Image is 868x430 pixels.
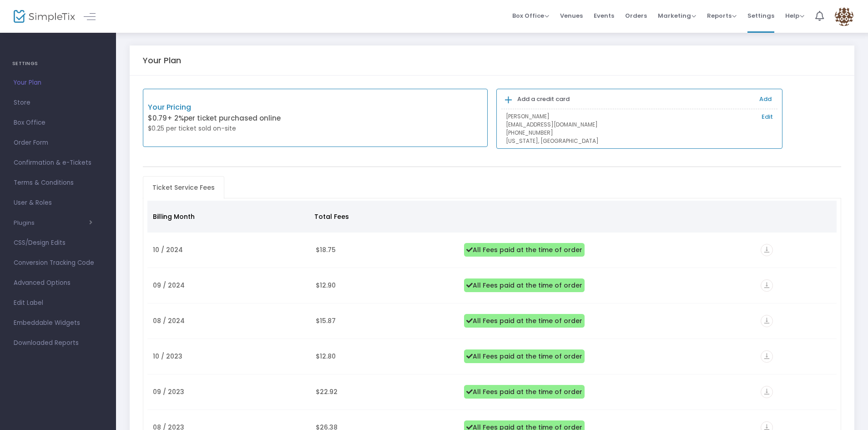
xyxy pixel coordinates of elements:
[761,353,773,362] a: vertical_align_bottom
[147,201,309,233] th: Billing Month
[14,219,92,227] button: Plugins
[153,352,182,361] span: 10 / 2023
[14,117,102,129] span: Box Office
[14,197,102,209] span: User & Roles
[316,316,336,325] span: $15.87
[14,277,102,289] span: Advanced Options
[14,177,102,189] span: Terms & Conditions
[148,124,315,133] p: $0.25 per ticket sold on-site
[316,352,336,361] span: $12.80
[309,201,456,233] th: Total Fees
[707,11,737,20] span: Reports
[506,129,773,137] p: [PHONE_NUMBER]
[761,279,773,292] i: vertical_align_bottom
[761,350,773,363] i: vertical_align_bottom
[153,387,184,396] span: 09 / 2023
[14,137,102,149] span: Order Form
[658,11,696,20] span: Marketing
[761,386,773,398] i: vertical_align_bottom
[506,112,773,121] p: [PERSON_NAME]
[761,318,773,327] a: vertical_align_bottom
[167,113,184,123] span: + 2%
[12,55,104,73] h4: SETTINGS
[517,95,570,103] b: Add a credit card
[464,385,585,399] span: All Fees paid at the time of order
[759,95,772,103] a: Add
[147,180,220,195] span: Ticket Service Fees
[506,121,773,129] p: [EMAIL_ADDRESS][DOMAIN_NAME]
[14,157,102,169] span: Confirmation & e-Tickets
[762,112,773,121] a: Edit
[14,337,102,349] span: Downloaded Reports
[153,245,183,254] span: 10 / 2024
[625,4,647,27] span: Orders
[464,278,585,292] span: All Fees paid at the time of order
[143,56,181,66] h5: Your Plan
[594,4,614,27] span: Events
[14,77,102,89] span: Your Plan
[316,281,336,290] span: $12.90
[148,102,315,113] p: Your Pricing
[464,349,585,363] span: All Fees paid at the time of order
[560,4,583,27] span: Venues
[153,281,185,290] span: 09 / 2024
[14,317,102,329] span: Embeddable Widgets
[785,11,804,20] span: Help
[747,4,774,27] span: Settings
[14,237,102,249] span: CSS/Design Edits
[761,389,773,398] a: vertical_align_bottom
[153,316,185,325] span: 08 / 2024
[761,247,773,256] a: vertical_align_bottom
[14,97,102,109] span: Store
[14,257,102,269] span: Conversion Tracking Code
[761,282,773,291] a: vertical_align_bottom
[316,245,336,254] span: $18.75
[316,387,338,396] span: $22.92
[14,297,102,309] span: Edit Label
[464,243,585,257] span: All Fees paid at the time of order
[512,11,549,20] span: Box Office
[761,315,773,327] i: vertical_align_bottom
[464,314,585,328] span: All Fees paid at the time of order
[761,244,773,256] i: vertical_align_bottom
[148,113,315,124] p: $0.79 per ticket purchased online
[506,137,773,145] p: [US_STATE], [GEOGRAPHIC_DATA]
